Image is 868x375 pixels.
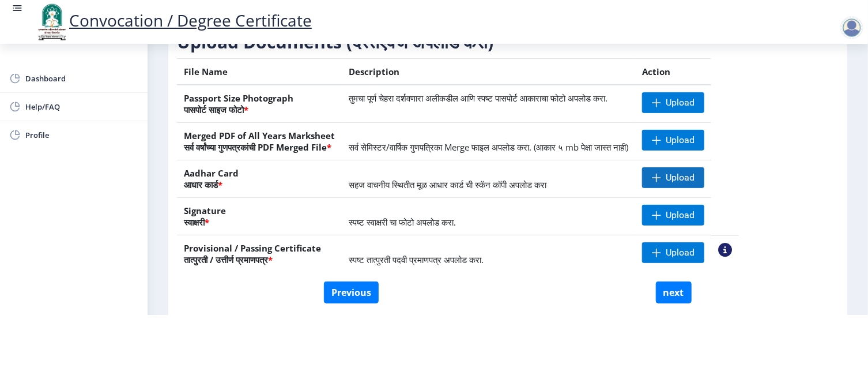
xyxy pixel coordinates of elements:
th: File Name [177,59,342,85]
span: स्पष्ट तात्पुरती पदवी प्रमाणपत्र अपलोड करा. [349,254,484,265]
a: Convocation / Degree Certificate [35,9,312,31]
span: Dashboard [25,72,138,85]
th: Signature स्वाक्षरी [177,198,342,235]
span: स्पष्ट स्वाक्षरी चा फोटो अपलोड करा. [349,216,456,228]
span: सर्व सेमिस्टर/वार्षिक गुणपत्रिका Merge फाइल अपलोड करा. (आकार ५ mb पेक्षा जास्त नाही) [349,141,628,153]
span: Help/FAQ [25,100,138,114]
span: Profile [25,128,138,142]
span: Upload [666,97,695,108]
th: Aadhar Card आधार कार्ड [177,160,342,198]
button: Previous [324,282,379,303]
th: Passport Size Photograph पासपोर्ट साइज फोटो [177,85,342,123]
th: Provisional / Passing Certificate तात्पुरती / उत्तीर्ण प्रमाणपत्र [177,235,342,273]
img: logo [35,2,69,42]
span: Upload [666,209,695,221]
span: Upload [666,172,695,183]
span: Upload [666,247,695,258]
nb-action: View Sample PDC [718,243,732,257]
button: next [656,282,692,303]
th: Description [342,59,635,85]
span: सहज वाचनीय स्थितीत मूळ आधार कार्ड ची स्कॅन कॉपी अपलोड करा [349,179,546,190]
td: तुमचा पूर्ण चेहरा दर्शवणारा अलीकडील आणि स्पष्ट पासपोर्ट आकाराचा फोटो अपलोड करा. [342,85,635,123]
span: Upload [666,134,695,146]
th: Action [635,59,711,85]
th: Merged PDF of All Years Marksheet सर्व वर्षांच्या गुणपत्रकांची PDF Merged File [177,123,342,160]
